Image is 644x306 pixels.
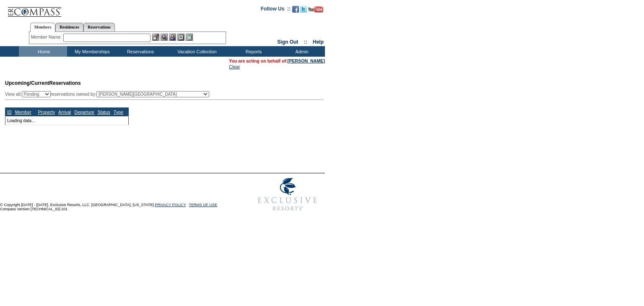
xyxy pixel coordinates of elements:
td: Loading data... [5,116,129,125]
a: ID [7,110,12,115]
a: Member [15,110,31,115]
td: Vacation Collection [164,46,229,57]
a: Clear [229,64,240,69]
td: Follow Us :: [261,5,291,15]
img: b_edit.gif [152,34,159,41]
img: Subscribe to our YouTube Channel [308,6,323,13]
a: Follow us on Twitter [300,8,307,13]
img: Exclusive Resorts [250,173,325,215]
a: TERMS OF USE [189,203,218,207]
td: Reports [229,46,277,57]
a: Arrival [58,110,71,115]
img: Reservations [177,34,184,41]
a: Status [98,110,110,115]
a: PRIVACY POLICY [155,203,186,207]
a: Become our fan on Facebook [292,8,299,13]
a: Members [30,23,56,32]
a: Property [38,110,55,115]
a: Type [114,110,123,115]
a: Sign Out [277,39,298,45]
img: View [161,34,168,41]
span: You are acting on behalf of: [229,58,325,63]
a: Help [313,39,324,45]
img: Become our fan on Facebook [292,6,299,13]
a: Residences [55,23,83,31]
img: b_calculator.gif [186,34,193,41]
td: Reservations [115,46,164,57]
a: Subscribe to our YouTube Channel [308,8,323,13]
td: Admin [277,46,325,57]
a: Reservations [83,23,115,31]
a: [PERSON_NAME] [288,58,325,63]
img: Follow us on Twitter [300,6,307,13]
td: My Memberships [67,46,115,57]
div: View all: reservations owned by: [5,91,213,97]
span: :: [304,39,307,45]
a: Departure [74,110,94,115]
span: Upcoming/Current [5,80,49,86]
div: Member Name: [31,34,63,41]
td: Home [19,46,67,57]
img: Impersonate [169,34,176,41]
span: Reservations [5,80,81,86]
